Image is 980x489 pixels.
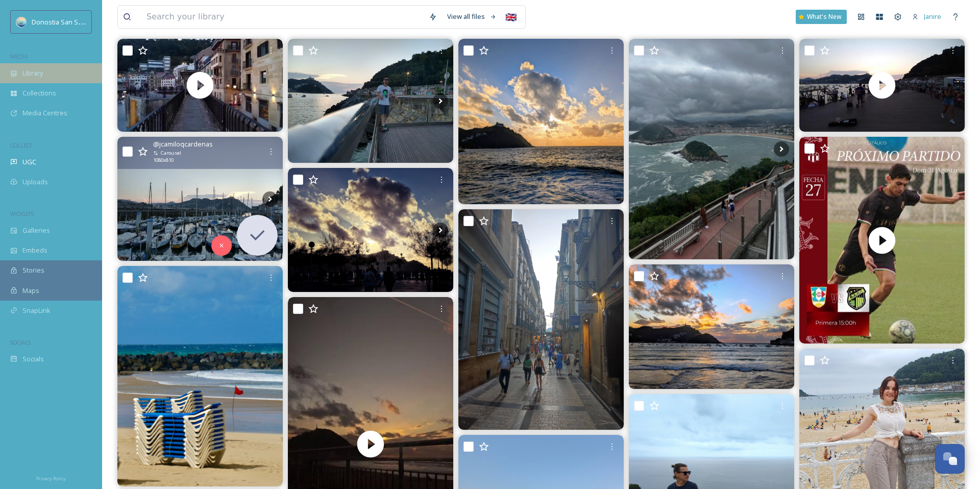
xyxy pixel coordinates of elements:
img: thumbnail [799,137,965,344]
span: WIDGETS [10,210,34,217]
span: SOCIALS [10,338,31,346]
button: Open Chat [935,444,965,474]
div: 🇬🇧 [502,8,520,26]
img: Donostia/San Sebastián 🇪🇦🌍 . . . #TBT #Septiembre #2023 #Vacaciones #Verano #TiempoEnFamilia #Don... [458,209,624,430]
img: Donostia/San Sebastián 🇪🇦🌍 . . . #TBT #Septiembre #2023 #Vacaciones #Verano #TiempoEnFamilia #Don... [288,39,453,163]
span: Embeds [22,246,47,255]
img: • i m p o s i b l e • { Sólo lo que no se ha podido dejar de querer, ni aun queriendo, nos perten... [288,168,453,292]
img: Bandera roja. Hasta las tumbonas atadas 😉 #playadelazurriola #donosti #donostia #donostiasansebas... [117,266,283,486]
a: Privacy Policy [36,472,66,484]
span: @ jcamiloqcardenas [153,139,213,149]
span: 1080 x 810 [153,157,174,164]
span: Donostia San Sebastián Turismoa [32,17,135,27]
span: SnapLink [22,306,51,315]
img: images.jpeg [16,17,27,27]
span: Maps [22,286,39,296]
span: Carousel [161,150,181,157]
video: Donostia/San Sebastián 🇪🇦🌍 . . . #TBT #Septiembre #2023 #Vacaciones #Verano #TiempoEnFamilia #Don... [799,39,965,132]
span: Galleries [22,226,50,235]
img: thumbnail [799,39,965,132]
span: COLLECT [10,141,32,149]
a: What's New [796,10,847,24]
img: Donostia/San Sebastián 🇪🇦🌍 . . . #TBT #Septiembre #2023 #Vacaciones #Verano #TiempoEnFamilia #Don... [117,137,283,261]
input: Search your library [141,6,424,28]
a: Janire [907,7,946,27]
span: Uploads [22,177,48,187]
span: Stories [22,265,44,275]
img: #paseospordonostia #igerrak #donostia # [629,264,794,389]
img: thumbnail [117,39,283,132]
img: #sansebastian what a fantastic place to experience! 10/10 [629,39,794,259]
a: View all files [442,7,502,27]
span: Privacy Policy [36,475,66,482]
img: #igerrak #donostia #kontxakobadia #paseospordonostia [458,39,624,204]
video: EL GRANA JUEGA EN CASA !!! Este domingo Circulo recibe a San Sebastián por la fecha 27 de la Liga... [799,137,965,344]
span: UGC [22,157,36,167]
span: Janire [924,12,941,21]
video: Donostia/San Sebastián 🇪🇦🌍 . . . #TBT #Septiembre #2023 #Vacaciones #Verano #TiempoEnFamilia #Don... [117,39,283,132]
span: Library [22,68,43,78]
span: Media Centres [22,108,67,118]
span: Collections [22,88,56,98]
span: MEDIA [10,53,28,60]
span: Socials [22,354,44,364]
